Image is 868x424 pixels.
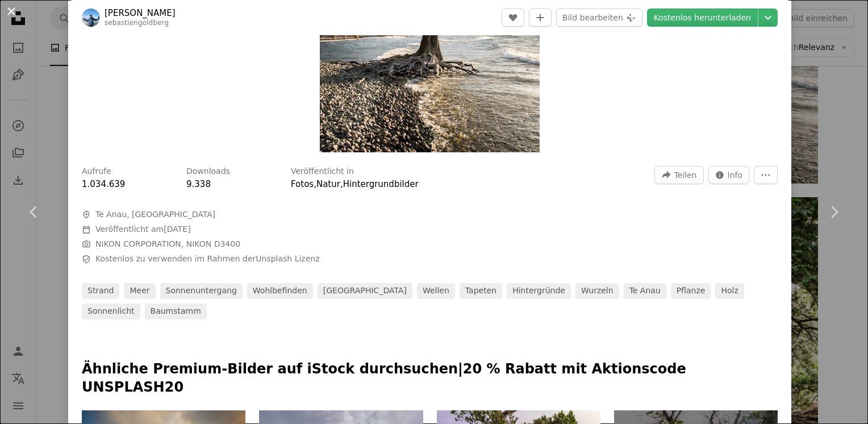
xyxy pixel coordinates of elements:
a: Unsplash Lizenz [256,254,319,263]
a: Te Anau [624,283,666,299]
a: Baumstamm [145,304,207,319]
a: Sonnenlicht [82,304,140,319]
span: Teilen [674,167,696,184]
a: Wurzeln [575,283,619,299]
h3: Veröffentlicht in [291,166,354,177]
a: Meer [124,283,155,299]
a: Tapeten [460,283,502,299]
a: Kostenlos herunterladen [647,9,758,27]
a: [GEOGRAPHIC_DATA] [318,283,412,299]
span: 1.034.639 [82,179,125,189]
button: Downloadgröße auswählen [758,9,778,27]
a: Weiter [800,157,868,267]
a: Strand [82,283,119,299]
h3: Downloads [186,166,230,177]
span: 9.338 [186,179,211,189]
a: Pflanze [671,283,711,299]
a: Holz [715,283,744,299]
span: , [340,179,343,189]
time: 8. Juni 2020 um 20:17:32 MESZ [164,225,190,234]
p: Ähnliche Premium-Bilder auf iStock durchsuchen | 20 % Rabatt mit Aktionscode UNSPLASH20 [82,360,778,397]
a: Wellen [417,283,455,299]
a: [PERSON_NAME] [105,7,176,19]
a: Fotos [291,179,314,189]
span: Te Anau, [GEOGRAPHIC_DATA] [95,209,215,221]
h3: Aufrufe [82,166,111,177]
button: NIKON CORPORATION, NIKON D3400 [95,239,240,250]
button: Weitere Aktionen [754,166,778,184]
a: Wohlbefinden [247,283,313,299]
button: Gefällt mir [502,9,524,27]
a: Hintergrundbilder [343,179,419,189]
a: Natur [316,179,340,189]
button: Statistiken zu diesem Bild [708,166,750,184]
img: Zum Profil von Sébastien Goldberg [82,9,100,27]
span: , [314,179,316,189]
button: Dieses Bild teilen [654,166,703,184]
a: sebastiengoldberg [105,19,169,27]
span: Info [728,167,743,184]
a: Sonnenuntergang [160,283,243,299]
span: Veröffentlicht am [95,225,191,234]
button: Bild bearbeiten [556,9,642,27]
a: Hintergründe [507,283,571,299]
span: Kostenlos zu verwenden im Rahmen der [95,253,320,265]
button: Zu Kollektion hinzufügen [529,9,552,27]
